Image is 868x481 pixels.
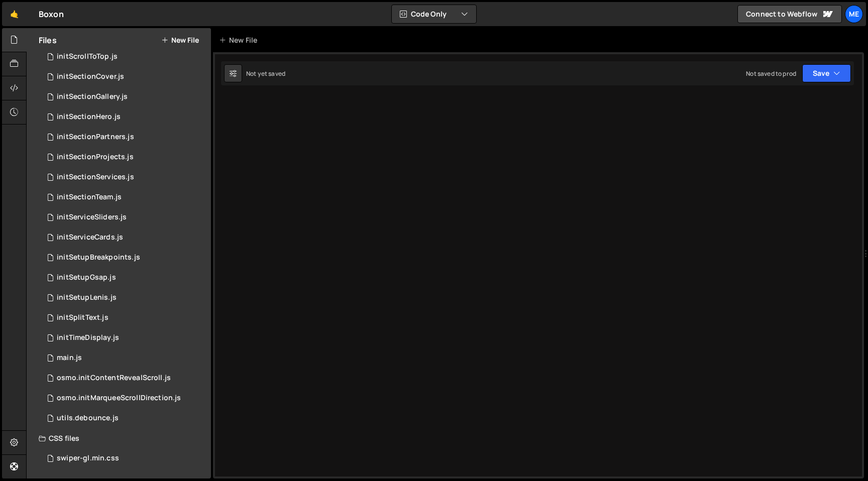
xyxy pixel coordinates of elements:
[39,268,211,288] div: 16666/45458.js
[161,36,199,44] button: New File
[39,87,211,107] div: 16666/45474.js
[57,273,116,282] div: initSetupGsap.js
[39,207,211,227] div: 16666/45600.js
[57,394,181,403] div: osmo.initMarqueeScrollDirection.js
[57,414,119,423] div: utils.debounce.js
[39,328,211,348] div: 16666/45581.js
[39,448,211,468] div: 16666/45559.css
[39,248,211,268] div: 16666/45459.js
[219,35,261,45] div: New File
[39,107,211,127] div: 16666/45543.js
[39,408,211,428] div: 16666/45471.js
[39,368,211,388] div: 16666/45509.js
[39,348,211,368] div: 16666/45457.js
[57,313,108,322] div: initSplitText.js
[39,388,211,408] div: 16666/46653.js
[57,112,121,122] div: initSectionHero.js
[246,69,285,78] div: Not yet saved
[57,454,119,463] div: swiper-gl.min.css
[57,173,134,182] div: initSectionServices.js
[57,52,118,61] div: initScrollToTop.js
[39,147,211,167] div: 16666/45498.js
[57,193,122,202] div: initSectionTeam.js
[57,213,127,222] div: initServiceSliders.js
[39,8,64,20] div: Boxon
[39,35,57,46] h2: Files
[39,167,211,187] div: 16666/45554.js
[39,187,211,207] div: 16666/45556.js
[57,133,134,142] div: initSectionPartners.js
[57,333,119,342] div: initTimeDisplay.js
[57,72,124,81] div: initSectionCover.js
[39,47,211,67] div: 16666/45461.js
[39,127,211,147] div: 16666/45552.js
[39,67,211,87] div: 16666/45468.js
[57,153,134,162] div: initSectionProjects.js
[57,293,117,302] div: initSetupLenis.js
[392,5,476,23] button: Code Only
[27,428,211,448] div: CSS files
[57,92,128,101] div: initSectionGallery.js
[845,5,863,23] a: Me
[57,374,171,383] div: osmo.initContentRevealScroll.js
[746,69,796,78] div: Not saved to prod
[39,288,211,308] div: 16666/45460.js
[57,353,82,363] div: main.js
[57,253,140,262] div: initSetupBreakpoints.js
[737,5,842,23] a: Connect to Webflow
[39,227,211,248] div: 16666/45574.js
[802,64,851,82] button: Save
[2,2,27,26] a: 🤙
[57,233,123,242] div: initServiceCards.js
[39,308,211,328] div: 16666/45475.js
